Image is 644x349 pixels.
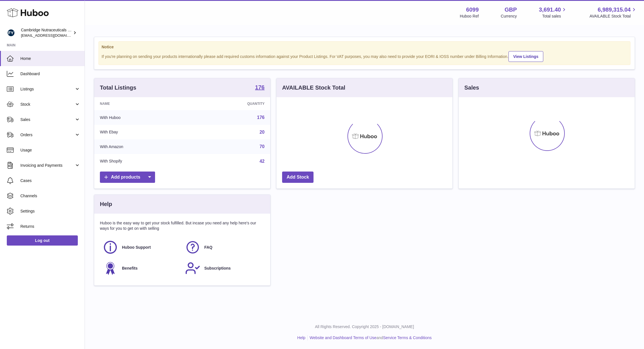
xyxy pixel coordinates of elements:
span: Dashboard [20,71,80,77]
td: With Shopify [94,154,190,169]
th: Quantity [190,97,270,110]
td: With Ebay [94,125,190,140]
a: 42 [259,159,265,164]
a: 176 [255,84,265,91]
span: Cases [20,178,80,183]
div: Huboo Ref [460,14,479,19]
span: Channels [20,193,80,199]
span: 6,989,315.04 [598,6,631,14]
a: FAQ [185,240,262,255]
td: With Huboo [94,110,190,125]
h3: Sales [464,84,479,92]
li: and [308,335,432,341]
div: Currency [501,14,517,19]
strong: Notice [102,44,627,50]
a: 70 [259,144,265,149]
a: Log out [7,235,78,246]
span: Sales [20,117,74,122]
a: Add products [100,172,155,183]
span: Usage [20,148,80,153]
a: Huboo Support [103,240,179,255]
span: 3,691.40 [539,6,561,14]
h3: Total Listings [100,84,136,92]
a: View Listings [508,51,543,62]
h3: AVAILABLE Stock Total [282,84,345,92]
th: Name [94,97,190,110]
span: Benefits [122,266,138,271]
h3: Help [100,200,112,208]
a: 6,989,315.04 AVAILABLE Stock Total [589,6,637,19]
span: Total sales [542,14,567,19]
a: Website and Dashboard Terms of Use [310,335,376,340]
span: AVAILABLE Stock Total [589,14,637,19]
a: 3,691.40 Total sales [539,6,568,19]
span: Listings [20,86,74,92]
span: Subscriptions [204,266,231,271]
span: Settings [20,209,80,214]
span: Returns [20,224,80,229]
span: Huboo Support [122,245,151,250]
a: Subscriptions [185,261,262,276]
span: [EMAIL_ADDRESS][DOMAIN_NAME] [21,33,83,38]
strong: 176 [255,84,265,90]
a: Benefits [103,261,179,276]
p: Huboo is the easy way to get your stock fulfilled. But incase you need any help here's our ways f... [100,220,265,231]
td: With Amazon [94,139,190,154]
a: Add Stock [282,172,314,183]
strong: 6099 [466,6,479,14]
a: 20 [259,130,265,135]
strong: GBP [505,6,517,14]
span: Stock [20,102,74,107]
div: Cambridge Nutraceuticals Ltd [21,27,72,38]
span: FAQ [204,245,212,250]
a: Help [297,335,306,340]
div: If you're planning on sending your products internationally please add required customs informati... [102,50,627,62]
a: 176 [257,115,265,120]
span: Invoicing and Payments [20,163,74,168]
p: All Rights Reserved. Copyright 2025 - [DOMAIN_NAME] [89,324,639,330]
a: Service Terms & Conditions [383,335,432,340]
img: huboo@camnutra.com [7,29,15,37]
span: Home [20,56,80,61]
span: Orders [20,132,74,138]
